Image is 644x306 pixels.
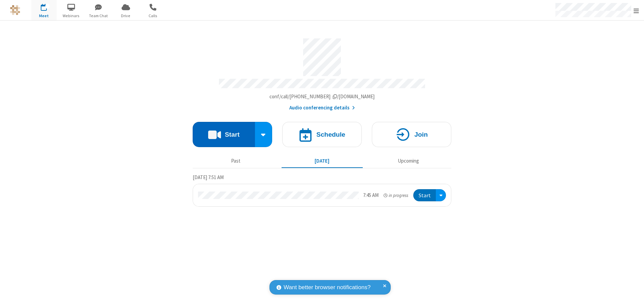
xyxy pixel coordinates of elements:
[363,192,379,199] div: 7:45 AM
[86,13,111,19] span: Team Chat
[193,33,451,112] section: Account details
[140,13,166,19] span: Calls
[316,131,345,138] h4: Schedule
[269,93,375,101] button: Copy my meeting room linkCopy my meeting room link
[59,13,84,19] span: Webinars
[195,155,277,167] button: Past
[255,122,272,147] div: Start conference options
[31,13,57,19] span: Meet
[282,155,363,167] button: [DATE]
[193,122,255,147] button: Start
[384,192,408,199] em: in progress
[225,131,239,138] h4: Start
[368,155,449,167] button: Upcoming
[269,93,375,100] span: Copy my meeting room link
[193,173,451,207] section: Today's Meetings
[284,283,371,292] span: Want better browser notifications?
[113,13,138,19] span: Drive
[289,104,355,112] button: Audio conferencing details
[45,4,50,9] div: 1
[436,189,446,202] div: Open menu
[193,174,224,180] span: [DATE] 7:51 AM
[414,131,428,138] h4: Join
[372,122,451,147] button: Join
[413,189,436,202] button: Start
[282,122,362,147] button: Schedule
[627,288,639,301] iframe: Chat
[10,5,20,15] img: QA Selenium DO NOT DELETE OR CHANGE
